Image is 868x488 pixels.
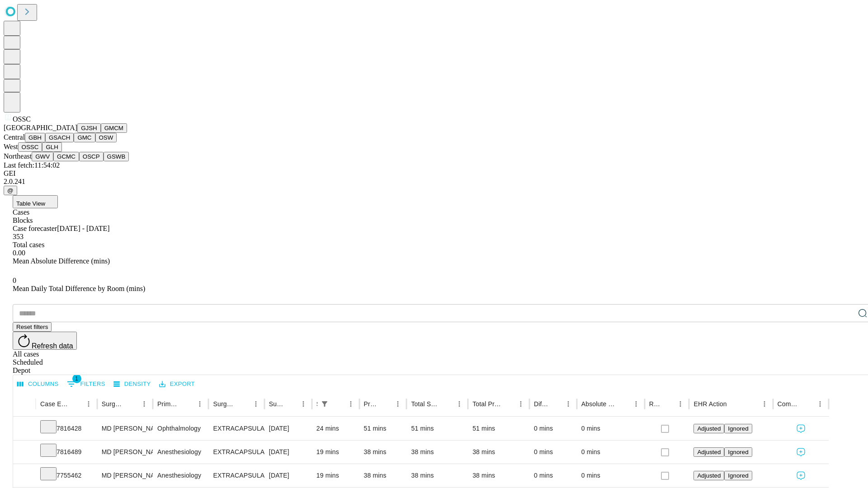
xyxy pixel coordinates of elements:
[472,400,501,408] div: Total Predicted Duration
[728,449,748,455] span: Ignored
[724,424,752,433] button: Ignored
[138,398,151,410] button: Menu
[411,441,463,464] div: 38 mins
[102,441,148,464] div: MD [PERSON_NAME] [PERSON_NAME] Md
[213,464,259,487] div: EXTRACAPSULAR CATARACT REMOVAL WITH [MEDICAL_DATA]
[534,464,572,487] div: 0 mins
[13,233,24,240] span: 353
[40,400,69,408] div: Case Epic Id
[157,417,204,440] div: Ophthalmology
[13,241,44,249] span: Total cases
[472,464,525,487] div: 38 mins
[7,187,14,194] span: @
[316,417,355,440] div: 24 mins
[111,377,153,391] button: Density
[70,398,82,410] button: Sort
[32,152,53,161] button: GWV
[581,441,640,464] div: 0 mins
[392,398,404,410] button: Menu
[316,441,355,464] div: 19 mins
[237,398,250,410] button: Sort
[4,133,25,141] span: Central
[15,377,61,391] button: Select columns
[724,471,752,480] button: Ignored
[724,447,752,457] button: Ignored
[13,285,145,292] span: Mean Daily Total Difference by Room (mins)
[82,398,95,410] button: Menu
[728,472,748,479] span: Ignored
[4,124,77,131] span: [GEOGRAPHIC_DATA]
[250,398,262,410] button: Menu
[13,225,57,232] span: Case forecaster
[13,115,31,123] span: OSSC
[514,398,527,410] button: Menu
[102,464,148,487] div: MD [PERSON_NAME] [PERSON_NAME] Md
[213,441,259,464] div: EXTRACAPSULAR CATARACT REMOVAL WITH [MEDICAL_DATA]
[269,464,307,487] div: [DATE]
[13,249,25,257] span: 0.00
[502,398,514,410] button: Sort
[125,398,138,410] button: Sort
[549,398,562,410] button: Sort
[814,398,826,410] button: Menu
[581,464,640,487] div: 0 mins
[79,152,104,161] button: OSCP
[213,417,259,440] div: EXTRACAPSULAR CATARACT REMOVAL WITH [MEDICAL_DATA]
[4,161,60,169] span: Last fetch: 11:54:02
[104,152,129,161] button: GSWB
[534,441,572,464] div: 0 mins
[65,377,108,391] button: Show filters
[157,464,204,487] div: Anesthesiology
[364,400,378,408] div: Predicted In Room Duration
[193,398,206,410] button: Menu
[13,332,77,350] button: Refresh data
[562,398,575,410] button: Menu
[364,464,402,487] div: 38 mins
[269,400,283,408] div: Surgery Date
[18,142,42,152] button: OSSC
[72,374,81,383] span: 1
[45,133,74,142] button: GSACH
[697,425,721,432] span: Adjusted
[674,398,687,410] button: Menu
[364,441,402,464] div: 38 mins
[534,400,548,408] div: Difference
[534,417,572,440] div: 0 mins
[630,398,642,410] button: Menu
[101,123,127,133] button: GMCM
[693,424,724,433] button: Adjusted
[102,417,148,440] div: MD [PERSON_NAME] [PERSON_NAME] Md
[32,342,73,350] span: Refresh data
[13,322,52,332] button: Reset filters
[40,441,93,464] div: 7816489
[42,142,61,152] button: GLH
[453,398,466,410] button: Menu
[269,417,307,440] div: [DATE]
[16,324,48,330] span: Reset filters
[40,464,93,487] div: 7755462
[316,464,355,487] div: 19 mins
[40,417,93,440] div: 7816428
[693,400,726,408] div: EHR Action
[157,377,197,391] button: Export
[316,400,317,408] div: Scheduled In Room Duration
[693,447,724,457] button: Adjusted
[18,445,31,460] button: Expand
[697,449,721,455] span: Adjusted
[157,400,180,408] div: Primary Service
[318,398,331,410] div: 1 active filter
[53,152,79,161] button: GCMC
[4,178,864,186] div: 2.0.241
[801,398,814,410] button: Sort
[318,398,331,410] button: Show filters
[728,425,748,432] span: Ignored
[95,133,117,142] button: OSW
[16,200,45,207] span: Table View
[364,417,402,440] div: 51 mins
[693,471,724,480] button: Adjusted
[697,472,721,479] span: Adjusted
[213,400,236,408] div: Surgery Name
[411,464,463,487] div: 38 mins
[778,400,800,408] div: Comments
[13,195,58,208] button: Table View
